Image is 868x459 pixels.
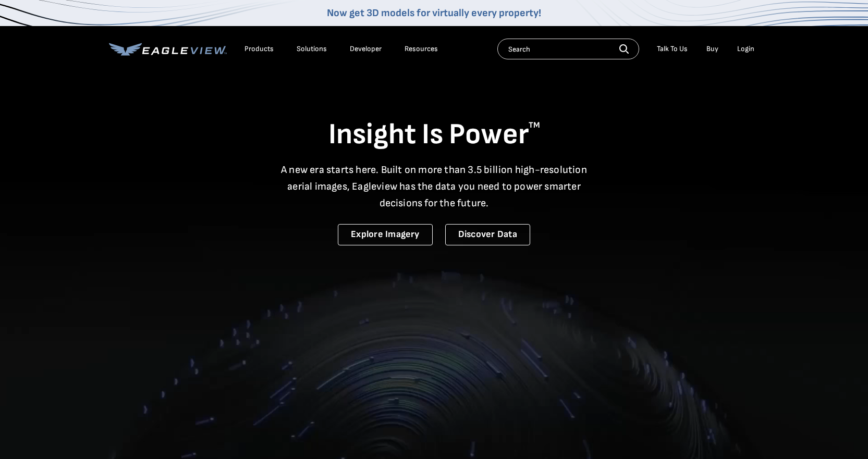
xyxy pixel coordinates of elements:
[338,224,433,245] a: Explore Imagery
[327,7,541,19] a: Now get 3D models for virtually every property!
[445,224,530,245] a: Discover Data
[297,44,327,54] div: Solutions
[497,39,639,59] input: Search
[529,120,540,130] sup: TM
[706,44,718,54] a: Buy
[405,44,438,54] div: Resources
[244,44,274,54] div: Products
[109,117,760,153] h1: Insight Is Power
[737,44,754,54] div: Login
[275,162,594,212] p: A new era starts here. Built on more than 3.5 billion high-resolution aerial images, Eagleview ha...
[657,44,688,54] div: Talk To Us
[350,44,382,54] a: Developer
